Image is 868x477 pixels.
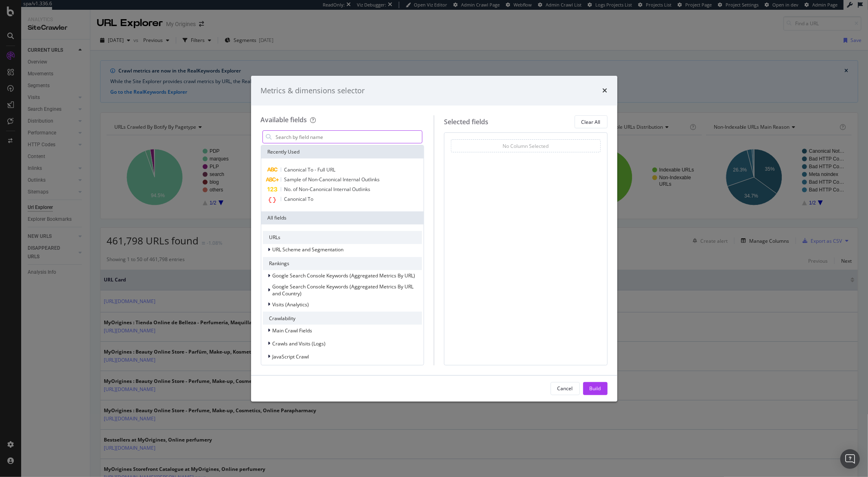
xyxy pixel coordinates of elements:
div: All fields [261,211,424,224]
span: Google Search Console Keywords (Aggregated Metrics By URL) [273,272,415,279]
div: Open Intercom Messenger [840,449,860,469]
span: Main Crawl Fields [273,327,313,334]
div: Build [590,385,601,392]
span: URL Scheme and Segmentation [273,246,344,253]
span: Sample of Non-Canonical Internal Outlinks [284,176,380,183]
span: Canonical To [284,196,314,202]
div: times [603,86,608,96]
div: URLs [263,231,422,244]
span: JavaScript Crawl [273,353,309,360]
div: Recently Used [261,145,424,158]
div: No Column Selected [503,143,549,149]
div: Selected fields [444,117,488,127]
div: Rankings [263,257,422,270]
span: No. of Non-Canonical Internal Outlinks [284,186,371,193]
button: Build [583,382,608,395]
div: Cancel [558,385,573,392]
button: Cancel [551,382,580,395]
button: Clear All [575,115,608,128]
div: modal [251,76,617,402]
span: Canonical To - Full URL [284,166,336,173]
span: Google Search Console Keywords (Aggregated Metrics By URL and Country) [273,283,414,297]
div: Clear All [582,119,601,125]
input: Search by field name [275,131,422,143]
div: Available fields [261,115,307,124]
span: Visits (Analytics) [273,301,309,308]
div: Metrics & dimensions selector [261,86,365,96]
span: Crawls and Visits (Logs) [273,340,326,347]
div: Crawlability [263,312,422,325]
